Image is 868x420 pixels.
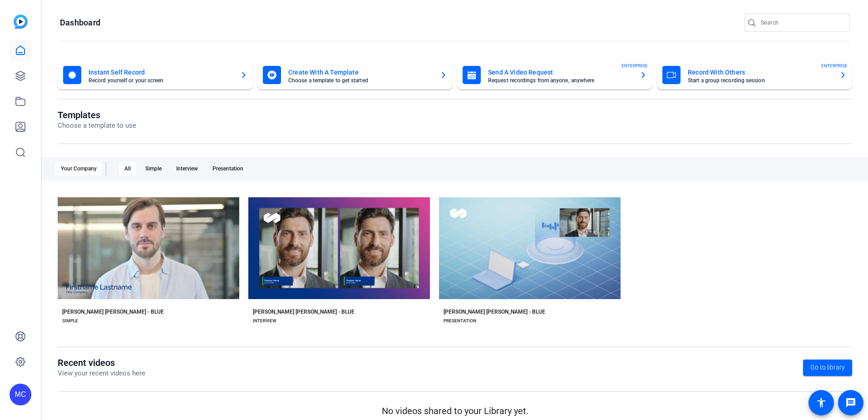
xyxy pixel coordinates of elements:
[62,308,164,315] div: [PERSON_NAME] [PERSON_NAME] - BLUE
[58,120,136,131] p: Choose a template to use
[257,60,453,90] button: Create With A TemplateChoose a template to get started
[140,161,167,176] div: Simple
[55,161,102,176] div: Your Company
[58,357,145,368] h1: Recent videos
[821,62,848,69] span: ENTERPRISE
[810,363,845,372] span: Go to library
[58,368,145,379] p: View your recent videos here
[688,78,832,83] mat-card-subtitle: Start a group recording session
[171,161,203,176] div: Interview
[488,67,632,78] mat-card-title: Send A Video Request
[803,360,852,376] a: Go to library
[621,62,648,69] span: ENTERPRISE
[288,78,433,83] mat-card-subtitle: Choose a template to get started
[60,17,100,28] h1: Dashboard
[457,60,652,90] button: Send A Video RequestRequest recordings from anyone, anywhereENTERPRISE
[119,161,136,176] div: All
[62,317,78,325] div: SIMPLE
[253,317,276,325] div: INTERVIEW
[14,15,28,29] img: blue-gradient.svg
[845,397,856,408] mat-icon: message
[207,161,249,176] div: Presentation
[761,17,843,28] input: Search
[89,78,233,83] mat-card-subtitle: Record yourself or your screen
[657,60,852,90] button: Record With OthersStart a group recording sessionENTERPRISE
[444,308,545,315] div: [PERSON_NAME] [PERSON_NAME] - BLUE
[58,110,136,120] h1: Templates
[89,67,233,78] mat-card-title: Instant Self Record
[58,60,253,90] button: Instant Self RecordRecord yourself or your screen
[444,317,476,325] div: PRESENTATION
[688,67,832,78] mat-card-title: Record With Others
[488,78,632,83] mat-card-subtitle: Request recordings from anyone, anywhere
[253,308,355,315] div: [PERSON_NAME] [PERSON_NAME] - BLUE
[58,404,852,418] p: No videos shared to your Library yet.
[816,397,827,408] mat-icon: accessibility
[288,67,433,78] mat-card-title: Create With A Template
[10,384,31,405] div: MC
